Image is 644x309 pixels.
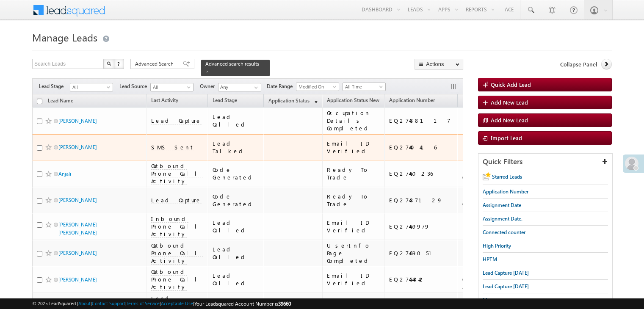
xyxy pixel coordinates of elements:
span: Assignment Date. [483,215,522,222]
span: Add New Lead [491,116,528,124]
div: [DATE] 01:05 AM [462,268,511,291]
a: Application Status New [323,96,384,107]
div: [DATE] 02:55 PM [462,166,511,181]
div: Email ID Verified [327,272,381,287]
div: EQ27454842 [389,276,454,283]
div: Lead Called [213,113,260,128]
div: EQ27469979 [389,223,454,230]
div: Code Generated [213,193,260,208]
span: Advanced search results [205,61,259,67]
div: Lead Called [213,219,260,234]
span: Lead Capture [DATE] [483,270,529,276]
span: Lead Capture [151,196,202,204]
span: Messages [483,297,504,303]
span: Lead Capture [DATE] [483,283,529,290]
div: Lead Talked [213,140,260,155]
div: Code Generated [213,166,260,181]
div: Occupation Details Completed [327,109,381,132]
div: Lead Called [213,272,260,287]
a: [PERSON_NAME] [PERSON_NAME] [58,221,97,236]
a: Application Status (sorted descending) [264,96,322,107]
div: EQ27440416 [389,143,454,151]
img: Search [107,61,111,66]
a: Lead Stage [208,96,241,107]
a: All Time [343,83,386,91]
a: [PERSON_NAME] [58,197,97,203]
span: Lead Stage [213,97,237,103]
div: [DATE] 09:29 PM [462,193,511,208]
a: [PERSON_NAME] [58,276,97,283]
div: [DATE] 11:04 PM [462,242,511,265]
span: Collapse Panel [560,61,597,68]
span: Outbound Phone Call Activity [151,162,203,185]
a: [PERSON_NAME] [58,250,97,256]
a: Terms of Service [127,301,160,306]
div: Ready To Trade [327,166,381,181]
span: Advanced Search [135,60,176,68]
div: EQ27460236 [389,170,454,177]
span: SMS Sent [151,143,194,151]
a: Modified On [458,96,495,107]
span: Application Status [268,97,310,104]
span: All Time [343,83,383,91]
span: Your Leadsquared Account Number is [194,301,291,307]
span: ? [117,60,121,67]
input: Check all records [37,99,42,104]
span: Import Lead [491,134,522,141]
span: HPTM [483,256,497,262]
span: All [151,83,191,91]
div: Quick Filters [478,154,612,170]
span: Assignment Date [483,202,521,208]
a: All [70,83,113,91]
input: Type to Search [218,83,261,91]
button: Actions [415,59,463,69]
div: EQ27469051 [389,249,454,257]
span: Lead Source [119,83,150,90]
span: (sorted descending) [311,98,318,105]
a: Lead Name [44,96,77,107]
div: [DATE] 10:54 PM [462,113,511,128]
a: Anjali [58,171,71,177]
span: 39660 [278,301,291,307]
a: Show All Items [250,83,260,92]
span: Date Range [267,83,296,90]
span: Lead Stage [39,83,70,90]
div: Email ID Verified [327,219,381,234]
span: Application Number [483,188,528,195]
div: Ready To Trade [327,193,381,208]
a: Last Activity [147,96,182,107]
span: Application Status New [327,97,379,103]
a: [PERSON_NAME] [58,118,97,124]
span: Application Number [389,97,435,103]
span: Modified On [296,83,337,91]
span: Owner [200,83,218,90]
a: About [78,301,91,306]
button: ? [114,59,124,69]
span: All [70,83,111,91]
span: Inbound Phone Call Activity [151,215,203,238]
span: Connected counter [483,229,525,235]
a: All [150,83,193,91]
span: Manage Leads [32,30,97,44]
span: Outbound Phone Call Activity [151,268,203,291]
a: Application Number [385,96,439,107]
span: Add New Lead [491,99,528,106]
div: [DATE] 11:04 PM [462,215,511,238]
span: Starred Leads [492,174,522,180]
div: Email ID Verified [327,140,381,155]
a: Modified On [296,83,339,91]
a: Acceptable Use [161,301,193,306]
div: EQ27487129 [389,196,454,204]
a: Contact Support [92,301,125,306]
div: EQ27488117 [389,117,454,124]
span: © 2025 LeadSquared | | | | | [32,300,291,308]
span: Quick Add Lead [491,81,531,88]
div: Lead Called [213,246,260,261]
a: [PERSON_NAME] [58,144,97,150]
span: Modified On [462,97,491,103]
div: UserInfo Page Completed [327,242,381,265]
div: [DATE] 11:05 PM [462,136,511,159]
span: Lead Capture [151,117,202,124]
span: Outbound Phone Call Activity [151,242,203,265]
span: High Priority [483,243,511,249]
